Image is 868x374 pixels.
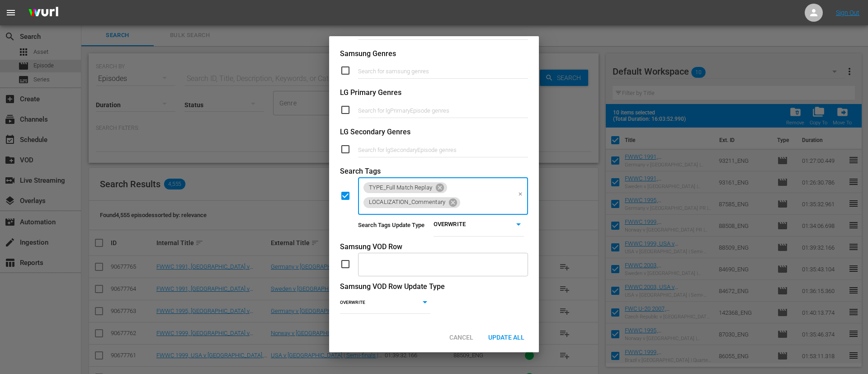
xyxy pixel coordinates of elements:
div: LOCALIZATION_Commentary [363,197,460,208]
span: Cancel [442,334,481,341]
span: Update All [481,334,532,341]
span: TYPE_Full Match Replay [363,184,438,192]
div: Samsung VOD Row [340,242,528,252]
div: LG Primary Genres [340,88,528,98]
div: Search Tags Update Type [358,221,425,230]
div: Search Tags [340,166,528,177]
span: menu [5,7,16,18]
div: Samsung VOD Row Update Type [340,282,528,292]
div: OVERWRITE [434,219,524,232]
div: TYPE_Full Match Replay [363,182,447,193]
button: Clear [516,189,525,199]
button: Cancel [441,329,481,345]
span: LOCALIZATION_Commentary [363,199,451,206]
button: Update All [481,329,532,345]
div: OVERWRITE [340,297,430,308]
div: Samsung Genres [340,49,528,59]
img: ans4CAIJ8jUAAAAAAAAAAAAAAAAAAAAAAAAgQb4GAAAAAAAAAAAAAAAAAAAAAAAAJMjXAAAAAAAAAAAAAAAAAAAAAAAAgAT5G... [22,2,65,24]
a: Sign Out [836,9,859,16]
div: LG Secondary Genres [340,127,528,137]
